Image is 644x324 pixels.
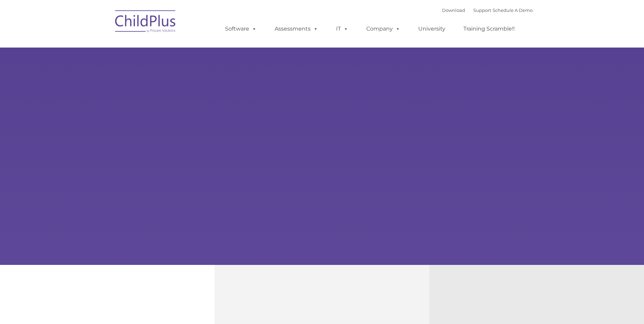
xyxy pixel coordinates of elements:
a: Software [218,22,263,36]
a: Support [473,7,491,13]
img: ChildPlus by Procare Solutions [112,5,180,39]
a: Download [442,7,465,13]
a: Assessments [268,22,325,36]
a: Company [360,22,407,36]
a: Training Scramble!! [457,22,521,36]
a: IT [329,22,355,36]
a: Schedule A Demo [493,7,533,13]
font: | [442,7,533,13]
a: University [411,22,452,36]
